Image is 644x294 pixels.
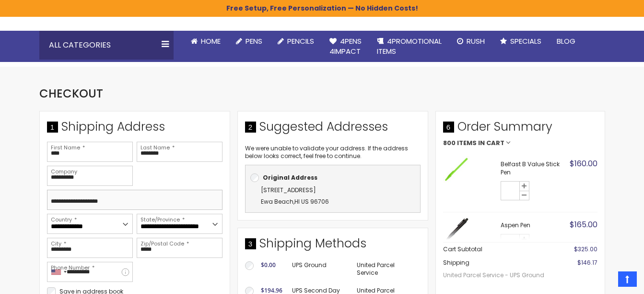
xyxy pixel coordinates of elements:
span: 4Pens 4impact [329,36,362,56]
td: United Parcel Service [352,257,421,282]
span: [STREET_ADDRESS] [261,186,316,194]
strong: Belfast B Value Stick Pen [501,160,567,176]
span: HI [294,197,300,206]
a: 4Pens4impact [322,31,369,62]
span: Order Summary [443,119,597,140]
p: We were unable to validate your address. If the address below looks correct, feel free to continue. [245,145,421,160]
span: Ewa Beach [261,197,293,206]
span: Home [201,36,221,46]
a: Home [183,31,228,52]
strong: Aspen Pen [501,221,550,229]
a: Rush [449,31,492,52]
span: 4PROMOTIONAL ITEMS [377,36,442,56]
span: Blog [557,36,575,46]
span: US [301,197,309,206]
div: Shipping Address [47,119,222,140]
span: $160.00 [570,158,597,169]
span: Specials [510,36,541,46]
a: Blog [549,31,583,52]
span: $165.00 [570,219,597,230]
span: Checkout [39,86,103,101]
span: Items in Cart [457,140,504,147]
b: Original Address [263,173,317,182]
div: Shipping Methods [245,235,421,257]
div: All Categories [39,31,174,60]
div: United States: +1 [47,262,70,282]
a: Specials [492,31,549,52]
td: UPS Ground [287,257,352,282]
a: 4PROMOTIONALITEMS [369,31,449,62]
span: 800 [443,140,456,147]
span: Pens [246,36,262,46]
span: 96706 [310,197,329,206]
img: Belfast B Value Stick Pen-Lime Green [443,156,469,183]
a: Pencils [270,31,322,52]
span: $0.00 [261,261,276,269]
a: Pens [228,31,270,52]
div: Suggested Addresses [245,119,421,140]
div: , [250,184,415,208]
img: Aspen-Black [443,217,469,244]
span: Pencils [287,36,314,46]
span: Rush [467,36,485,46]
